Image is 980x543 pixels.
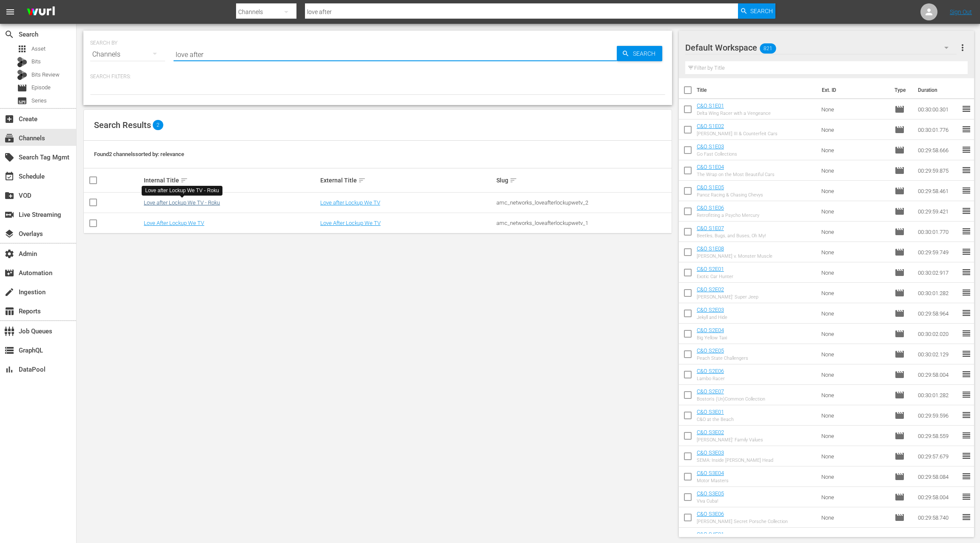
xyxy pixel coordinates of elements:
div: Retrofitting a Psycho Mercury [697,213,759,218]
td: 00:29:59.749 [914,242,961,262]
td: 00:29:59.596 [914,405,961,426]
span: reorder [961,308,971,318]
div: [PERSON_NAME]' Super Jeep [697,294,758,300]
span: VOD [4,190,14,201]
td: 00:29:57.679 [914,446,961,466]
span: Episode [895,104,905,114]
td: None [818,99,892,119]
td: None [818,181,892,201]
a: C&O S1E02 [697,123,724,129]
span: reorder [961,145,971,155]
div: The Wrap on the Most Beautiful Cars [697,172,775,177]
a: C&O S2E07 [697,388,724,395]
a: Love After Lockup We TV [320,220,381,226]
a: C&O S1E05 [697,184,724,190]
div: [PERSON_NAME] v. Monster Muscle [697,253,772,259]
td: 00:29:58.084 [914,466,961,487]
td: 00:29:58.461 [914,181,961,201]
td: 00:30:02.917 [914,262,961,283]
span: menu [5,7,15,17]
a: C&O S2E02 [697,286,724,293]
td: 00:29:58.666 [914,140,961,160]
img: ans4CAIJ8jUAAAAAAAAAAAAAAAAAAAAAAAAgQb4GAAAAAAAAAAAAAAAAAAAAAAAAJMjXAAAAAAAAAAAAAAAAAAAAAAAAgAT5G... [20,2,61,22]
button: Search [617,46,662,61]
a: C&O S3E05 [697,490,724,497]
a: C&O S3E04 [697,470,724,476]
span: sort [510,176,517,184]
span: reorder [961,349,971,359]
span: Episode [895,329,905,339]
span: reorder [961,369,971,379]
span: Episode [895,267,905,278]
a: C&O S3E06 [697,511,724,517]
td: None [818,446,892,466]
div: Peach State Challengers [697,355,748,361]
div: Viva Cuba! [697,498,724,504]
span: reorder [961,492,971,502]
button: Search [738,3,775,19]
p: Search Filters: [90,73,665,80]
div: amc_networks_loveafterlockupwetv_2 [496,199,670,206]
span: Asset [17,44,27,54]
th: Ext. ID [817,78,889,102]
a: Sign Out [950,9,972,15]
div: Love after Lockup We TV - Roku [145,187,219,194]
td: None [818,303,892,324]
span: reorder [961,389,971,400]
td: 00:29:58.004 [914,487,961,507]
span: reorder [961,185,971,196]
span: Series [31,97,47,105]
td: None [818,119,892,140]
span: Search [4,29,14,40]
td: 00:30:02.020 [914,324,961,344]
span: Episode [895,533,905,543]
span: Bits [31,57,41,66]
span: Episode [895,247,905,257]
div: Lambo Racer [697,376,725,381]
div: amc_networks_loveafterlockupwetv_1 [496,220,670,226]
div: [PERSON_NAME] Secret Porsche Collection [697,519,788,524]
span: Episode [895,512,905,523]
span: Series [17,96,27,106]
td: None [818,344,892,364]
td: None [818,364,892,385]
span: reorder [961,247,971,257]
td: None [818,466,892,487]
div: [PERSON_NAME]' Family Values [697,437,763,443]
span: Episode [895,288,905,298]
div: External Title [320,175,494,185]
span: reorder [961,165,971,175]
th: Duration [913,78,964,102]
span: sort [358,176,366,184]
a: C&O S1E06 [697,205,724,211]
a: C&O S2E06 [697,368,724,374]
span: Episode [895,472,905,482]
a: C&O S2E01 [697,266,724,272]
span: Asset [31,45,46,53]
div: [PERSON_NAME] III & Counterfeit Cars [697,131,778,136]
span: Episode [895,492,905,502]
a: Love after Lockup We TV [320,199,380,206]
span: Episode [895,165,905,176]
span: Episode [895,370,905,380]
span: Bits Review [31,71,60,79]
a: C&O S3E03 [697,449,724,456]
div: Jekyll and Hide [697,315,727,320]
span: Search Results [94,120,151,130]
span: reorder [961,206,971,216]
td: 00:30:02.129 [914,344,961,364]
td: None [818,160,892,181]
a: C&O S3E02 [697,429,724,435]
a: C&O S3E01 [697,409,724,415]
td: None [818,140,892,160]
span: Episode [895,431,905,441]
span: reorder [961,287,971,298]
div: Boston's (Un)Common Collection [697,396,765,402]
span: Live Streaming [4,210,14,220]
span: reorder [961,430,971,441]
a: C&O S2E03 [697,307,724,313]
span: Episode [895,186,905,196]
td: 00:29:59.421 [914,201,961,222]
td: None [818,426,892,446]
div: C&O at the Beach [697,417,734,422]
